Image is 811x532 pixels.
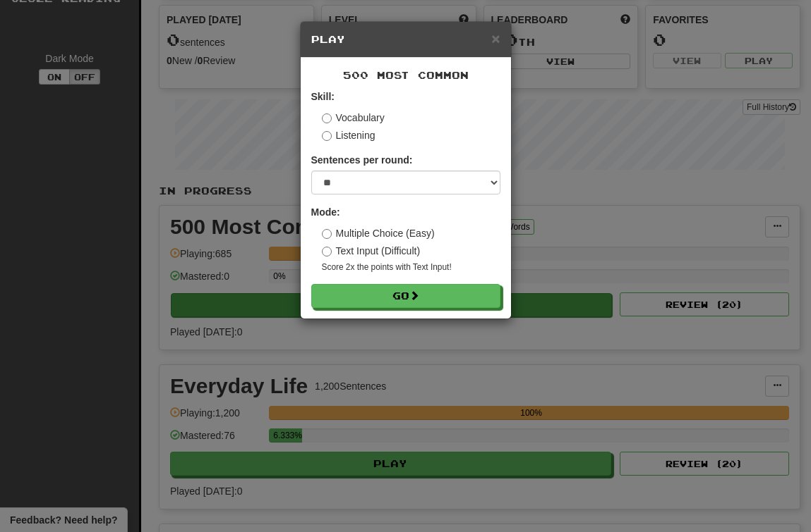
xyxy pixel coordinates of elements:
[322,244,421,258] label: Text Input (Difficult)
[311,153,413,167] label: Sentences per round:
[311,206,340,218] strong: Mode:
[311,32,500,47] h5: Play
[322,261,500,273] small: Score 2x the points with Text Input !
[322,128,376,142] label: Listening
[322,229,332,239] input: Multiple Choice (Easy)
[343,69,469,81] span: 500 Most Common
[322,247,332,256] input: Text Input (Difficult)
[311,91,335,102] strong: Skill:
[491,30,500,47] span: ×
[322,113,332,123] input: Vocabulary
[311,284,500,308] button: Go
[322,111,385,125] label: Vocabulary
[491,31,500,46] button: Close
[322,226,435,240] label: Multiple Choice (Easy)
[322,131,332,141] input: Listening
